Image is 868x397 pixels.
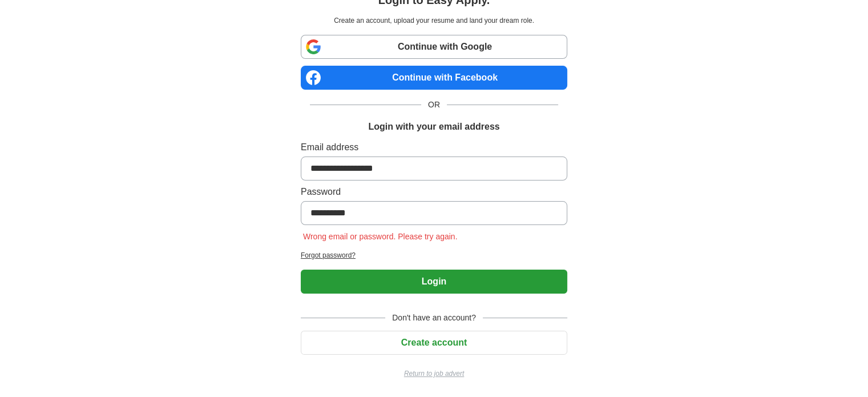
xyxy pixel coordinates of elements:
p: Create an account, upload your resume and land your dream role. [303,15,565,26]
label: Email address [301,141,567,154]
span: Don't have an account? [385,312,483,324]
span: OR [421,99,447,111]
label: Password [301,185,567,199]
span: Wrong email or password. Please try again. [301,232,460,241]
a: Continue with Facebook [301,66,567,90]
button: Create account [301,331,567,355]
a: Forgot password? [301,250,567,260]
a: Create account [301,338,567,347]
a: Continue with Google [301,35,567,59]
h1: Login with your email address [368,120,499,134]
button: Login [301,270,567,294]
a: Return to job advert [301,368,567,379]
